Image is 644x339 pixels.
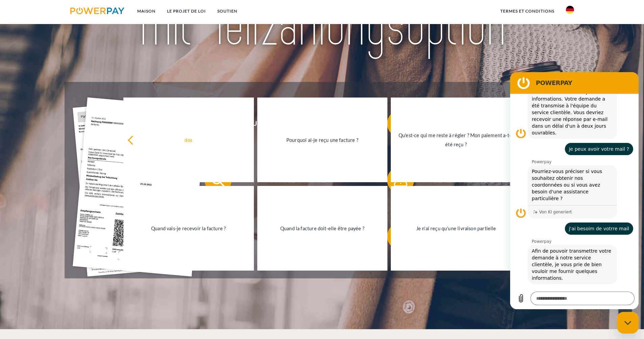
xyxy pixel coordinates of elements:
[132,5,161,17] a: Maison
[510,72,639,309] iframe: Fenêtre de messagerie
[161,5,212,17] a: LE PROJET DE LOI
[617,312,639,334] iframe: Schaltfläche zum Öffnen des Messaging-Fensters; Konversation läuft
[212,5,243,17] a: SOUTIEN
[399,132,514,147] font: Qu'est-ce qui me reste à régler ? Mon paiement a-t-il été reçu ?
[185,137,192,143] font: dos
[167,8,206,14] font: LE PROJET DE LOI
[286,137,358,143] font: Pourquoi ai-je reçu une facture ?
[137,8,156,14] font: Maison
[566,6,574,14] img: de
[495,5,560,17] a: termes et conditions
[217,8,237,14] font: SOUTIEN
[280,226,364,231] font: Quand la facture doit-elle être payée ?
[500,8,554,14] font: termes et conditions
[151,226,226,231] font: Quand vais-je recevoir la facture ?
[416,226,496,231] font: Je n'ai reçu qu'une livraison partielle
[391,98,521,182] a: Qu'est-ce qui me reste à régler ? Mon paiement a-t-il été reçu ?
[70,7,125,14] img: logo-powerpay.svg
